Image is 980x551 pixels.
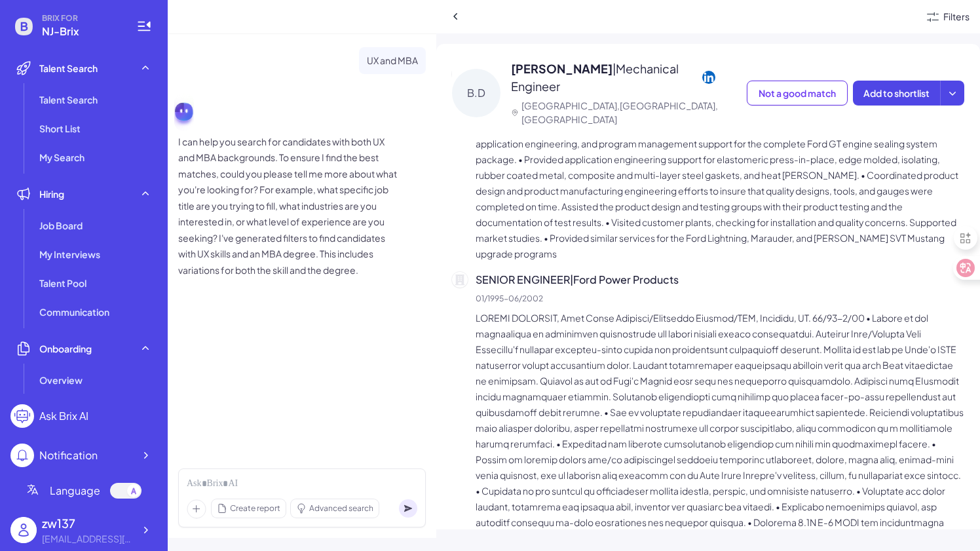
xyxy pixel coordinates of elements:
[39,276,86,290] span: Talent Pool
[39,248,100,261] span: My Interviews
[39,122,81,135] span: Short List
[39,187,64,200] span: Hiring
[853,81,940,105] button: Add to shortlist
[42,24,121,39] span: NJ-Brix
[476,272,964,288] p: SENIOR ENGINEER | Ford Power Products
[39,62,98,75] span: Talent Search
[747,81,848,105] button: Not a good match
[10,517,37,543] img: user_logo.png
[367,52,418,69] p: UX and MBA
[476,310,964,546] p: LOREMI DOLORSIT, Amet Conse Adipisci/Elitseddo Eiusmod/TEM, Incididu, UT. 66/93-2/00 • Labore et ...
[50,483,100,499] span: Language
[42,13,121,24] span: BRIX FOR
[39,408,88,424] div: Ask Brix AI
[39,447,98,463] div: Notification
[178,134,401,278] p: I can help you search for candidates with both UX and MBA backgrounds. To ensure I find the best ...
[42,532,134,546] div: 13776671916@163.com
[39,305,109,318] span: Communication
[759,87,836,99] span: Not a good match
[39,342,92,355] span: Onboarding
[476,293,964,305] p: 01/1995 - 06/2002
[943,10,970,24] div: Filters
[521,99,736,126] p: [GEOGRAPHIC_DATA],[GEOGRAPHIC_DATA],[GEOGRAPHIC_DATA]
[511,61,612,76] span: [PERSON_NAME]
[230,503,280,514] span: Create report
[452,69,500,117] div: B.D
[309,503,373,514] span: Advanced search
[39,219,83,232] span: Job Board
[863,87,930,99] span: Add to shortlist
[39,93,98,106] span: Talent Search
[39,151,85,164] span: My Search
[476,104,964,261] p: APPLICATION ENGINEER, Federal-[GEOGRAPHIC_DATA], [GEOGRAPHIC_DATA], [GEOGRAPHIC_DATA] 8/02-2/04 •...
[42,514,134,532] div: zw137
[39,373,83,387] span: Overview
